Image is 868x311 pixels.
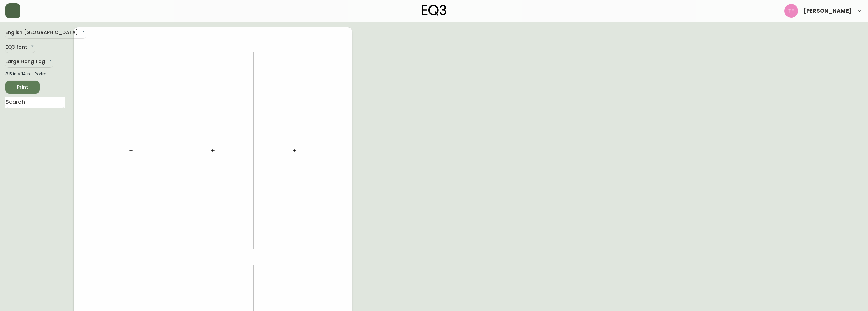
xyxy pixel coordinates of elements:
span: Print [11,83,34,91]
div: 8.5 in × 14 in – Portrait [5,71,65,77]
span: [PERSON_NAME] [804,8,852,14]
div: EQ3 font [5,42,35,53]
input: Search [5,97,65,108]
img: 509424b058aae2bad57fee408324c33f [784,4,798,18]
button: Print [5,81,40,94]
img: logo [422,5,447,16]
div: English [GEOGRAPHIC_DATA] [5,27,86,39]
div: Large Hang Tag [5,56,53,68]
